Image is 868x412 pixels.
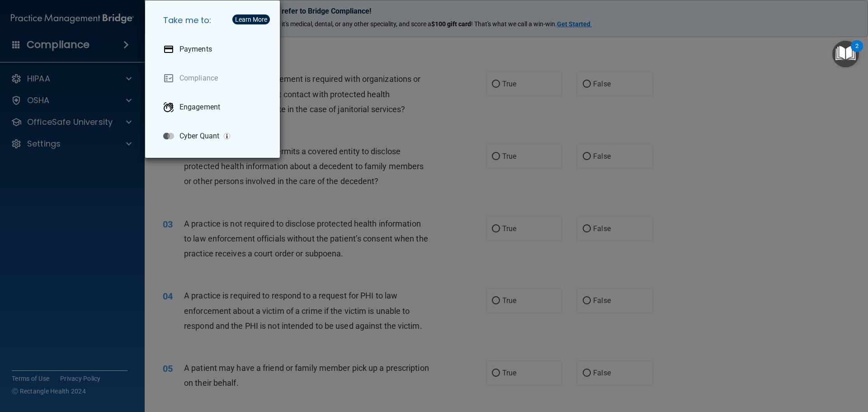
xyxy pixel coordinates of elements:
[855,46,859,58] div: 2
[156,8,273,33] h5: Take me to:
[832,41,859,67] button: Open Resource Center, 2 new notifications
[179,132,219,141] p: Cyber Quant
[232,14,270,24] button: Learn More
[156,66,273,91] a: Compliance
[156,37,273,62] a: Payments
[156,123,273,149] a: Cyber Quant
[179,103,220,112] p: Engagement
[156,95,273,120] a: Engagement
[235,16,267,23] div: Learn More
[179,45,212,54] p: Payments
